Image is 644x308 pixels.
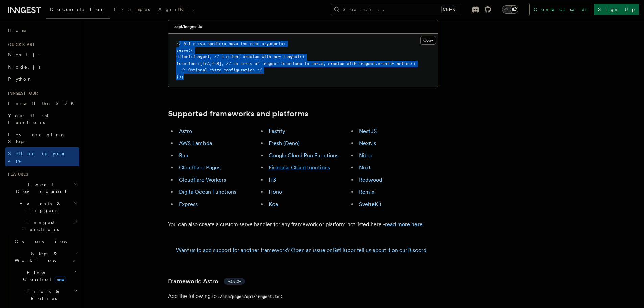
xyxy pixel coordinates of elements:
[269,189,282,195] a: Hono
[359,140,376,146] a: Next.js
[181,68,262,72] span: /* Optional extra configuration */
[8,132,65,144] span: Leveraging Steps
[212,61,221,66] span: fnB]
[176,41,285,46] span: // All serve handlers have the same arguments:
[359,128,377,134] a: NestJS
[12,250,75,264] span: Steps & Workflows
[5,110,79,128] a: Your first Functions
[8,151,66,163] span: Setting up your app
[198,61,200,66] span: :
[193,54,210,59] span: inngest
[179,152,188,159] a: Bun
[269,176,276,183] a: H3
[168,291,438,301] p: Add the following to :
[188,48,193,53] span: ({
[331,4,460,15] button: Search...Ctrl+K
[200,61,210,66] span: [fnA
[333,247,351,253] a: GitHub
[179,189,236,195] a: DigitalOcean Functions
[158,7,194,12] span: AgentKit
[221,61,224,66] span: ,
[502,5,518,14] button: Toggle dark mode
[168,220,438,229] p: You can also create a custom serve handler for any framework or platform not listed here - .
[12,235,79,247] a: Overview
[359,189,374,195] a: Remix
[359,164,371,171] a: Nuxt
[529,4,591,15] a: Contact sales
[359,152,372,159] a: Nitro
[8,64,40,70] span: Node.js
[269,201,278,207] a: Koa
[114,7,150,12] span: Examples
[269,164,330,171] a: Firebase Cloud functions
[214,54,304,59] span: // a client created with new Inngest()
[176,245,430,255] p: Want us to add support for another framework? Open an issue on or tell us about it on our .
[5,24,79,37] a: Home
[179,140,212,146] a: AWS Lambda
[5,91,38,96] span: Inngest tour
[5,128,79,147] a: Leveraging Steps
[191,54,193,59] span: :
[8,27,27,34] span: Home
[5,172,28,177] span: Features
[50,7,106,12] span: Documentation
[228,279,241,284] span: v3.8.0+
[269,152,338,159] a: Google Cloud Run Functions
[594,4,639,15] a: Sign Up
[154,2,198,18] a: AgentKit
[179,201,198,207] a: Express
[5,216,79,235] button: Inngest Functions
[12,266,79,285] button: Flow Controlnew
[226,61,415,66] span: // an array of Inngest functions to serve, created with inngest.createFunction()
[8,101,78,106] span: Install the SDK
[5,219,73,233] span: Inngest Functions
[12,288,73,302] span: Errors & Retries
[5,97,79,110] a: Install the SDK
[5,49,79,61] a: Next.js
[176,74,184,79] span: });
[420,36,436,45] button: Copy
[269,140,300,146] a: Fresh (Deno)
[12,285,79,304] button: Errors & Retries
[385,221,423,228] a: read more here
[174,24,202,29] h3: ./api/inngest.ts
[5,197,79,216] button: Events & Triggers
[168,277,245,286] a: Framework: Astrov3.8.0+
[176,54,191,59] span: client
[5,147,79,166] a: Setting up your app
[5,42,35,47] span: Quick start
[441,6,456,13] kbd: Ctrl+K
[168,109,308,118] a: Supported frameworks and platforms
[110,2,154,18] a: Examples
[210,54,212,59] span: ,
[5,61,79,73] a: Node.js
[46,2,110,19] a: Documentation
[5,200,74,214] span: Events & Triggers
[8,76,33,82] span: Python
[217,294,281,300] code: ./src/pages/api/inngest.ts
[359,176,382,183] a: Redwood
[176,48,188,53] span: serve
[179,176,226,183] a: Cloudflare Workers
[15,239,84,244] span: Overview
[407,247,426,253] a: Discord
[12,247,79,266] button: Steps & Workflows
[5,181,74,195] span: Local Development
[5,179,79,197] button: Local Development
[8,113,48,125] span: Your first Functions
[269,128,285,134] a: Fastify
[179,164,220,171] a: Cloudflare Pages
[8,52,40,57] span: Next.js
[210,61,212,66] span: ,
[359,201,382,207] a: SvelteKit
[179,128,192,134] a: Astro
[176,61,198,66] span: functions
[55,276,66,283] span: new
[5,73,79,85] a: Python
[12,269,74,283] span: Flow Control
